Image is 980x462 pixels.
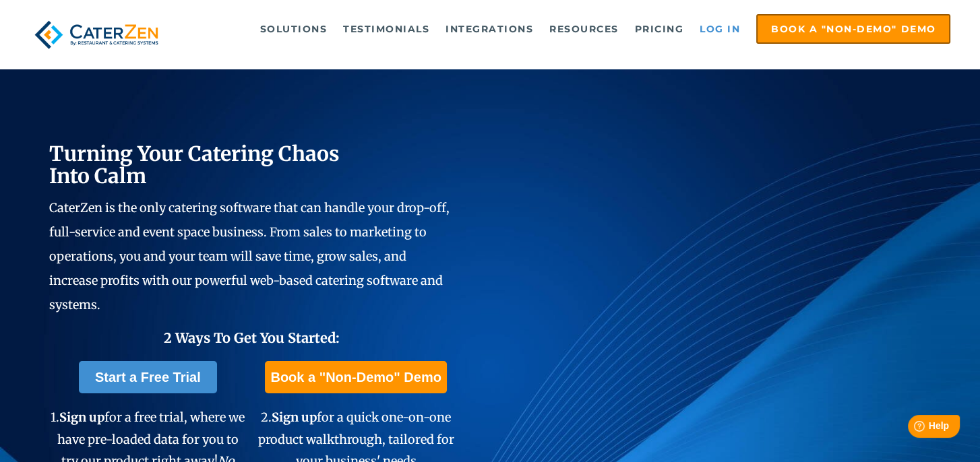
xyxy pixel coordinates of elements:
span: Turning Your Catering Chaos Into Calm [49,141,340,189]
a: Resources [543,15,625,42]
a: Pricing [628,15,691,42]
span: 2 Ways To Get You Started: [164,329,340,346]
a: Testimonials [336,15,436,42]
a: Start a Free Trial [79,361,217,393]
span: CaterZen is the only catering software that can handle your drop-off, full-service and event spac... [49,200,450,312]
a: Log in [693,15,747,42]
iframe: Help widget launcher [860,409,965,447]
img: caterzen [30,14,164,55]
a: Book a "Non-Demo" Demo [756,14,950,44]
a: Integrations [439,15,540,42]
a: Book a "Non-Demo" Demo [265,361,446,393]
span: Sign up [59,409,104,425]
a: Solutions [253,15,334,42]
div: Navigation Menu [187,14,950,44]
span: Sign up [272,409,317,425]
